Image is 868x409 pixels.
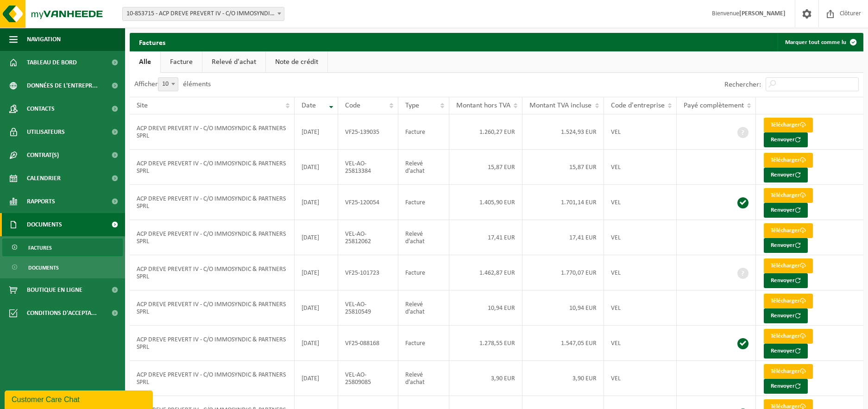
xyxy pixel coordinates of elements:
[27,190,55,213] span: Rapports
[739,10,786,17] strong: [PERSON_NAME]
[604,290,677,326] td: VEL
[158,78,178,91] span: 10
[604,114,677,150] td: VEL
[202,51,265,73] a: Relevé d'achat
[27,302,97,325] span: Conditions d'accepta...
[5,389,155,409] iframe: chat widget
[130,114,295,150] td: ACP DREVE PREVERT IV - C/O IMMOSYNDIC & PARTNERS SPRL
[27,74,98,97] span: Données de l'entrepr...
[449,255,523,290] td: 1.462,87 EUR
[764,132,808,147] button: Renvoyer
[338,290,398,326] td: VEL-AO-25810549
[122,7,284,21] span: 10-853715 - ACP DREVE PREVERT IV - C/O IMMOSYNDIC & PARTNERS SPRL - MONS
[398,290,449,326] td: Relevé d'achat
[345,102,360,109] span: Code
[295,185,338,220] td: [DATE]
[611,102,665,109] span: Code d'entreprise
[764,308,808,323] button: Renvoyer
[449,150,523,185] td: 15,87 EUR
[522,150,604,185] td: 15,87 EUR
[764,379,808,394] button: Renvoyer
[338,114,398,150] td: VF25-139035
[764,153,813,168] a: Télécharger
[522,326,604,361] td: 1.547,05 EUR
[764,188,813,203] a: Télécharger
[522,185,604,220] td: 1.701,14 EUR
[764,294,813,308] a: Télécharger
[604,150,677,185] td: VEL
[522,220,604,255] td: 17,41 EUR
[398,150,449,185] td: Relevé d'achat
[302,102,316,109] span: Date
[338,326,398,361] td: VF25-088168
[456,102,510,109] span: Montant hors TVA
[130,185,295,220] td: ACP DREVE PREVERT IV - C/O IMMOSYNDIC & PARTNERS SPRL
[522,290,604,326] td: 10,94 EUR
[130,33,175,51] h2: Factures
[266,51,327,73] a: Note de crédit
[764,168,808,182] button: Renvoyer
[398,255,449,290] td: Facture
[295,114,338,150] td: [DATE]
[2,239,123,256] a: Factures
[27,278,82,302] span: Boutique en ligne
[449,220,523,255] td: 17,41 EUR
[398,326,449,361] td: Facture
[295,150,338,185] td: [DATE]
[398,361,449,396] td: Relevé d'achat
[764,203,808,218] button: Renvoyer
[778,33,862,51] button: Marquer tout comme lu
[27,51,77,74] span: Tableau de bord
[137,102,148,109] span: Site
[338,185,398,220] td: VF25-120054
[130,255,295,290] td: ACP DREVE PREVERT IV - C/O IMMOSYNDIC & PARTNERS SPRL
[398,114,449,150] td: Facture
[604,361,677,396] td: VEL
[529,102,591,109] span: Montant TVA incluse
[684,102,744,109] span: Payé complètement
[338,150,398,185] td: VEL-AO-25813384
[295,290,338,326] td: [DATE]
[338,255,398,290] td: VF25-101723
[449,326,523,361] td: 1.278,55 EUR
[522,255,604,290] td: 1.770,07 EUR
[449,185,523,220] td: 1.405,90 EUR
[130,150,295,185] td: ACP DREVE PREVERT IV - C/O IMMOSYNDIC & PARTNERS SPRL
[295,220,338,255] td: [DATE]
[161,51,202,73] a: Facture
[158,77,178,91] span: 10
[2,258,123,276] a: Documents
[398,220,449,255] td: Relevé d'achat
[295,255,338,290] td: [DATE]
[604,185,677,220] td: VEL
[27,28,61,51] span: Navigation
[27,120,65,144] span: Utilisateurs
[405,102,419,109] span: Type
[764,364,813,379] a: Télécharger
[764,223,813,238] a: Télécharger
[449,361,523,396] td: 3,90 EUR
[398,185,449,220] td: Facture
[338,361,398,396] td: VEL-AO-25809085
[27,167,61,190] span: Calendrier
[604,326,677,361] td: VEL
[604,255,677,290] td: VEL
[764,273,808,288] button: Renvoyer
[764,118,813,132] a: Télécharger
[764,329,813,344] a: Télécharger
[130,326,295,361] td: ACP DREVE PREVERT IV - C/O IMMOSYNDIC & PARTNERS SPRL
[764,258,813,273] a: Télécharger
[295,326,338,361] td: [DATE]
[130,51,160,73] a: Alle
[134,81,211,88] label: Afficher éléments
[28,259,59,277] span: Documents
[295,361,338,396] td: [DATE]
[522,114,604,150] td: 1.524,93 EUR
[522,361,604,396] td: 3,90 EUR
[449,290,523,326] td: 10,94 EUR
[123,7,284,20] span: 10-853715 - ACP DREVE PREVERT IV - C/O IMMOSYNDIC & PARTNERS SPRL - MONS
[724,81,761,88] label: Rechercher:
[764,344,808,359] button: Renvoyer
[764,238,808,253] button: Renvoyer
